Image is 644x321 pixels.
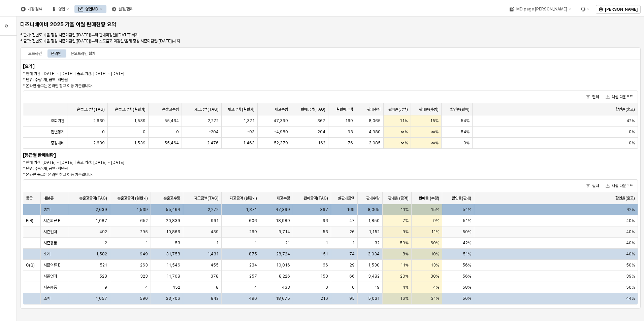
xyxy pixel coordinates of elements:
p: * 판매: 전년도 가을 정상 시즌마감일([DATE])부터 판매마감일([DATE])까지 * 출고: 전년도 가을 정상 시즌마감일([DATE])부터 초도출고 마감일/올해 정상 시즌... [20,32,536,44]
span: 1 [255,240,257,246]
span: 순출고금액 (실판가) [115,107,146,112]
span: 재고금액 (실판가) [230,195,257,201]
span: 9,714 [279,229,290,235]
span: 11,546 [166,262,180,268]
span: 재고금액(TAG) [194,195,219,201]
div: 온오프라인 합계 [71,49,95,58]
span: 151 [321,251,328,257]
span: 4% [402,285,409,290]
span: 4% [433,285,439,290]
span: 전년동기 [51,129,64,135]
h6: [등급별 판매현황] [23,152,121,158]
span: 590 [140,296,148,301]
h6: [요약] [23,63,69,69]
p: [PERSON_NAME] [605,7,638,12]
span: 606 [249,218,257,223]
span: 순출고금액(TAG) [79,195,107,201]
main: App Frame [17,16,644,321]
span: 1 [326,240,328,246]
span: 2,639 [93,140,105,146]
span: 96 [323,218,328,223]
span: 162 [318,140,325,146]
span: 순출고수량 [162,107,179,112]
span: 9 [104,285,107,290]
button: 설정/관리 [108,5,137,13]
span: 1,539 [136,207,148,212]
span: 시즌언더 [43,274,57,279]
span: 시즌용품 [43,285,57,290]
p: * 판매 기간: [DATE] ~ [DATE] | 출고 기간: [DATE] ~ [DATE] * 단위: 수량-개, 금액-백만원 * 온라인 출고는 온라인 창고 이동 기준입니다. [23,159,380,178]
span: 11% [431,229,439,235]
span: 9% [402,229,409,235]
div: 오프라인 [24,49,46,58]
span: 56% [462,262,471,268]
span: 991 [211,218,219,223]
p: * 판매 기간: [DATE] ~ [DATE] | 출고 기간: [DATE] ~ [DATE] * 단위: 수량-개, 금액-백만원 * 온라인 출고는 온라인 창고 이동 기준입니다. [23,71,483,89]
span: 조회기간 [51,118,64,123]
span: 판매수량 [366,195,380,201]
span: 40% [626,251,635,257]
span: 1,463 [243,140,255,146]
span: 15% [430,118,439,123]
span: 8,065 [369,118,381,123]
span: 4 [145,285,148,290]
button: 엑셀 다운로드 [603,182,636,190]
span: 2,272 [208,207,219,212]
span: 378 [211,274,219,279]
button: 엑셀 다운로드 [603,93,636,101]
span: 234 [249,262,257,268]
div: 온라인 [47,49,65,58]
span: 시즌용품 [43,240,57,246]
span: 13% [431,262,439,268]
span: 1 [352,240,355,246]
span: 54% [461,129,470,135]
span: -0% [461,140,470,146]
span: B(R) [26,218,33,223]
span: 52,379 [274,140,288,146]
button: 필터 [583,93,602,101]
span: 재고금액 (실판가) [227,107,255,112]
span: 판매율 (수량) [419,195,439,201]
span: 재고수량 [275,107,288,112]
span: 7% [402,218,409,223]
button: 영업 [47,5,73,13]
span: 3,482 [368,274,380,279]
span: 시즌언더 [43,229,57,235]
span: 10% [431,251,439,257]
span: 56% [462,296,471,301]
span: 23,706 [166,296,180,301]
div: 온라인 [51,49,61,58]
span: 0 [176,129,179,135]
div: 설정/관리 [119,7,133,11]
span: 439 [211,229,219,235]
div: 영업MD [85,7,98,11]
span: 652 [140,218,148,223]
div: 온오프라인 합계 [67,49,99,58]
span: 10,866 [166,229,180,235]
span: -93 [247,129,255,135]
span: 18,675 [276,296,290,301]
span: 216 [321,296,328,301]
span: 0% [629,129,635,135]
span: 0 [325,285,328,290]
span: 3,034 [368,251,380,257]
span: 할인율(출고) [615,195,635,201]
span: 5,031 [368,296,380,301]
span: 28,724 [276,251,290,257]
span: 42% [626,118,635,123]
span: 39% [626,274,635,279]
span: 76 [348,140,353,146]
span: 42% [463,240,471,246]
span: 59% [400,240,409,246]
span: 66 [349,274,355,279]
span: 204 [318,129,325,135]
span: 총계 [43,207,50,212]
div: MD page 이동 [505,5,575,13]
div: 매장 검색 [17,5,46,13]
span: -204 [209,129,219,135]
span: 소계 [43,251,50,257]
div: 매장 검색 [28,7,42,11]
span: 842 [211,296,219,301]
